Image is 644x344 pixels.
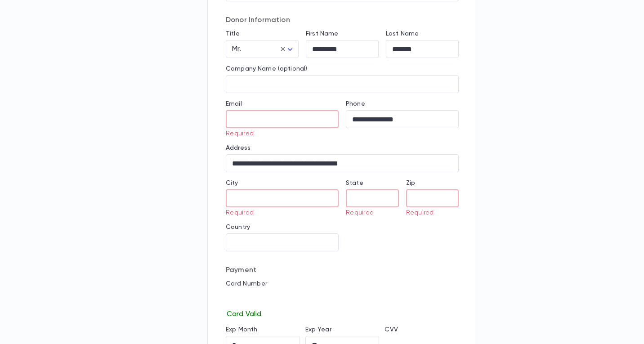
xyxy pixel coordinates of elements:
label: Country [226,223,250,231]
p: Required [226,130,332,137]
label: Email [226,100,242,107]
label: Title [226,30,240,37]
label: Exp Year [305,326,331,333]
label: Address [226,144,250,152]
label: City [226,179,238,187]
label: Exp Month [226,326,257,333]
span: Mr. [232,45,241,53]
label: State [346,179,363,187]
p: CVV [385,326,459,333]
label: First Name [306,30,338,37]
p: Donor Information [226,16,459,25]
p: Required [346,209,393,216]
p: Payment [226,266,459,275]
iframe: card [226,290,459,308]
label: Phone [346,100,365,107]
label: Company Name (optional) [226,65,307,72]
label: Zip [406,179,415,187]
p: Required [226,209,332,216]
p: Card Number [226,280,459,287]
p: Required [406,209,453,216]
div: Mr. [226,40,299,58]
p: Card Valid [226,308,459,319]
label: Last Name [386,30,419,37]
